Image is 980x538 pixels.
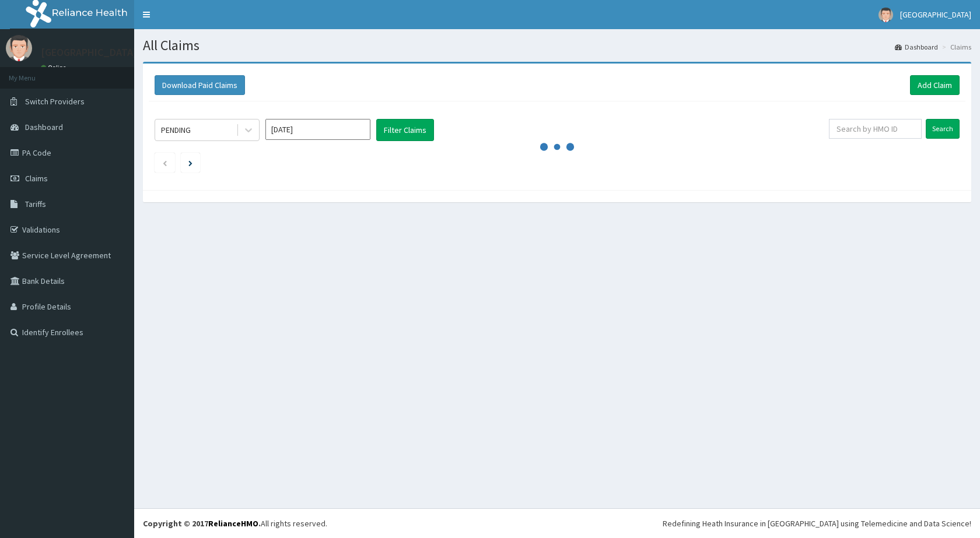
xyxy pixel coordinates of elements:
img: User Image [6,35,32,61]
span: Dashboard [25,122,63,132]
button: Download Paid Claims [155,75,245,95]
h1: All Claims [143,38,971,53]
input: Search [926,119,960,139]
div: Redefining Heath Insurance in [GEOGRAPHIC_DATA] using Telemedicine and Data Science! [663,518,971,529]
a: Dashboard [895,42,938,52]
span: Tariffs [25,199,46,209]
footer: All rights reserved. [134,508,980,538]
input: Select Month and Year [265,119,370,140]
a: Previous page [162,157,167,168]
a: Add Claim [910,75,960,95]
span: [GEOGRAPHIC_DATA] [900,9,971,20]
li: Claims [939,42,971,52]
strong: Copyright © 2017 . [143,518,261,529]
img: User Image [878,8,893,22]
span: Claims [25,173,48,184]
a: Next page [188,157,192,168]
svg: audio-loading [540,129,575,164]
div: PENDING [161,124,191,136]
a: RelianceHMO [208,518,258,529]
a: Online [41,64,69,72]
input: Search by HMO ID [829,119,922,139]
p: [GEOGRAPHIC_DATA] [41,47,137,58]
span: Switch Providers [25,96,85,107]
button: Filter Claims [376,119,434,141]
